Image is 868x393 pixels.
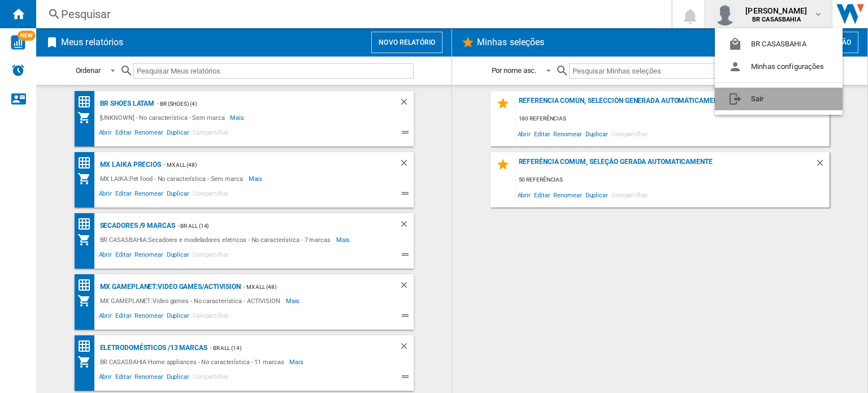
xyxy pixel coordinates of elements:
[715,55,843,78] button: Minhas configurações
[715,33,843,55] button: BR CASASBAHIA
[715,88,843,110] button: Sair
